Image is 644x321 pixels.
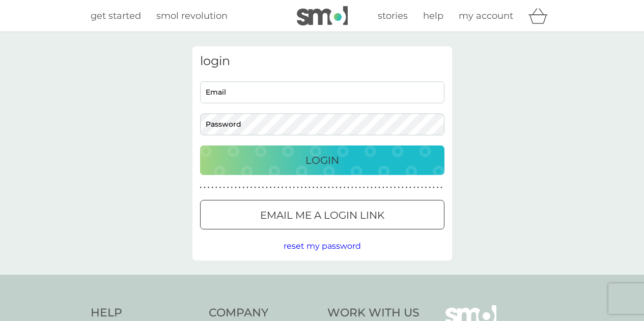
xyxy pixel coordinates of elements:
a: smol revolution [156,9,228,23]
p: ● [429,185,431,190]
p: ● [394,185,396,190]
p: ● [215,185,217,190]
p: ● [382,185,384,190]
p: ● [440,185,442,190]
a: stories [378,9,408,23]
h4: Work With Us [327,305,419,321]
p: ● [219,185,221,190]
span: reset my password [284,241,361,251]
p: ● [313,185,315,190]
p: ● [378,185,380,190]
button: reset my password [284,240,361,253]
p: ● [390,185,392,190]
h4: Company [209,305,317,321]
p: ● [273,185,275,190]
p: ● [335,185,338,190]
p: ● [347,185,349,190]
span: get started [91,10,141,21]
p: ● [239,185,241,190]
p: ● [254,185,256,190]
p: ● [363,185,365,190]
p: ● [304,185,306,190]
p: ● [289,185,291,190]
p: ● [409,185,411,190]
p: ● [367,185,369,190]
p: ● [328,185,330,190]
span: smol revolution [156,10,228,21]
p: ● [398,185,400,190]
p: ● [250,185,253,190]
p: ● [425,185,427,190]
p: ● [277,185,279,190]
p: ● [282,185,284,190]
img: smol [297,6,348,25]
p: ● [235,185,237,190]
p: ● [246,185,248,190]
p: ● [285,185,287,190]
p: ● [200,185,202,190]
p: ● [266,185,268,190]
p: ● [231,185,233,190]
p: ● [406,185,408,190]
p: ● [258,185,260,190]
p: ● [316,185,318,190]
p: ● [332,185,334,190]
p: ● [421,185,423,190]
p: ● [371,185,373,190]
p: ● [417,185,419,190]
h4: Help [91,305,199,321]
p: ● [208,185,210,190]
button: Email me a login link [200,200,444,229]
p: ● [293,185,295,190]
p: ● [386,185,388,190]
a: my account [459,9,513,23]
p: ● [437,185,439,190]
a: get started [91,9,141,23]
div: basket [528,6,554,26]
p: ● [270,185,272,190]
a: help [423,9,443,23]
p: ● [301,185,303,190]
p: ● [204,185,206,190]
p: ● [223,185,225,190]
span: help [423,10,443,21]
p: ● [242,185,244,190]
p: ● [355,185,357,190]
p: ● [413,185,415,190]
p: ● [402,185,404,190]
span: stories [378,10,408,21]
p: ● [297,185,299,190]
p: ● [359,185,361,190]
p: Email me a login link [260,207,384,223]
p: ● [320,185,322,190]
p: ● [227,185,229,190]
p: ● [324,185,326,190]
button: Login [200,145,444,175]
p: ● [351,185,353,190]
span: my account [459,10,513,21]
p: ● [340,185,342,190]
h3: login [200,54,444,69]
p: ● [375,185,377,190]
p: Login [305,152,339,168]
p: ● [433,185,435,190]
p: ● [211,185,213,190]
p: ● [262,185,264,190]
p: ● [309,185,311,190]
p: ● [344,185,346,190]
